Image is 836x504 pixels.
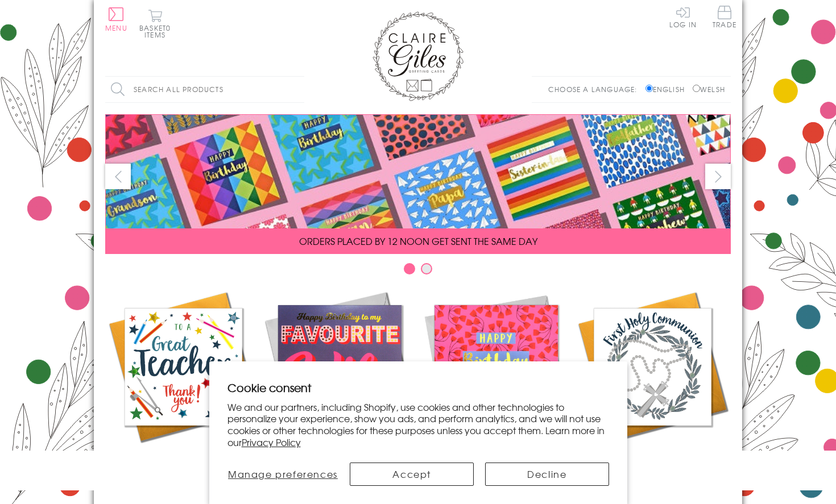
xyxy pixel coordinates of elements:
a: Academic [105,289,262,467]
span: ORDERS PLACED BY 12 NOON GET SENT THE SAME DAY [299,234,537,248]
a: Communion and Confirmation [574,289,731,481]
span: 0 items [144,23,171,40]
input: Welsh [693,85,700,92]
label: Welsh [693,84,725,94]
button: prev [105,164,131,189]
button: Carousel Page 2 [421,263,432,274]
div: Carousel Pagination [105,263,731,280]
span: Menu [105,23,127,33]
button: Carousel Page 1 (Current Slide) [404,263,415,274]
p: Choose a language: [548,84,643,94]
input: Search all products [105,77,304,102]
button: Accept [350,463,474,486]
button: Decline [485,463,609,486]
input: Search [293,77,304,102]
a: Privacy Policy [242,435,301,449]
img: Claire Giles Greetings Cards [373,11,463,101]
a: Trade [713,6,736,30]
span: Manage preferences [228,467,338,481]
button: Menu [105,7,127,31]
label: English [645,84,690,94]
button: Manage preferences [227,463,339,486]
a: Birthdays [418,289,574,467]
button: next [705,164,731,189]
p: We and our partners, including Shopify, use cookies and other technologies to personalize your ex... [227,401,609,448]
a: Log In [669,6,697,28]
span: Trade [713,6,736,28]
h2: Cookie consent [227,380,609,395]
a: New Releases [262,289,418,467]
button: Basket0 items [139,9,171,38]
input: English [645,85,653,92]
